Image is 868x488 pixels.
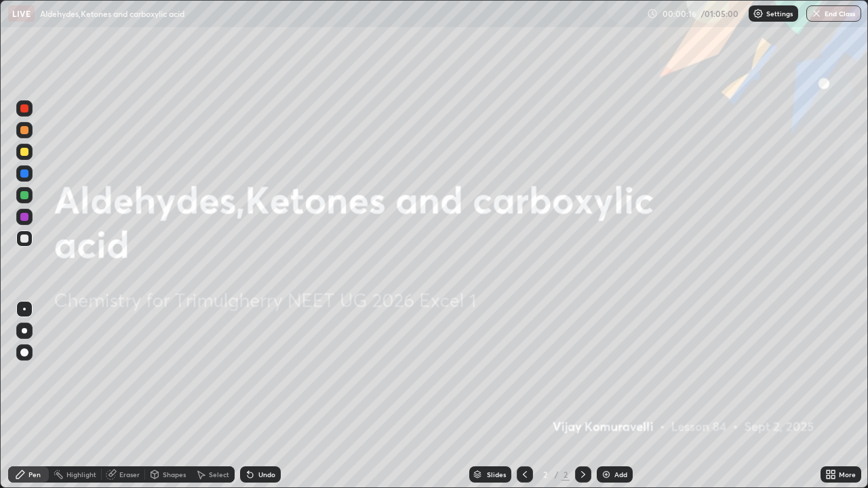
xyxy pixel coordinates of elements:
img: add-slide-button [601,469,612,480]
img: class-settings-icons [753,8,764,19]
div: Slides [487,471,506,478]
div: Pen [28,471,41,478]
div: Eraser [119,471,140,478]
p: LIVE [12,8,31,19]
img: end-class-cross [811,8,822,19]
div: 2 [561,468,570,481]
div: Highlight [66,471,96,478]
div: Add [614,471,627,478]
div: More [839,471,856,478]
div: / [555,470,559,479]
div: Select [209,471,229,478]
button: End Class [806,5,861,22]
div: Shapes [163,471,186,478]
p: Settings [766,10,793,17]
p: Aldehydes,Ketones and carboxylic acid [40,8,184,19]
div: Undo [258,471,275,478]
div: 2 [538,470,552,479]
